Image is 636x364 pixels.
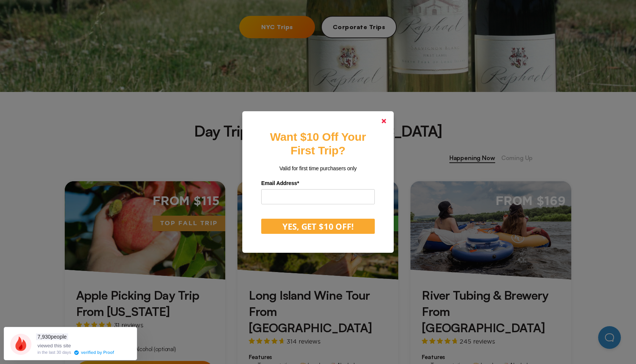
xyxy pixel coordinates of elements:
strong: Want $10 Off Your First Trip? [270,131,366,157]
a: Close [375,112,393,130]
label: Email Address [261,177,375,189]
span: viewed this site [37,343,71,348]
div: in the last 30 days [37,350,71,355]
span: 7,930 [37,334,51,340]
span: Valid for first time purchasers only [279,165,357,171]
span: people [36,333,68,340]
button: YES, GET $10 OFF! [261,219,375,234]
span: Required [297,180,299,186]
